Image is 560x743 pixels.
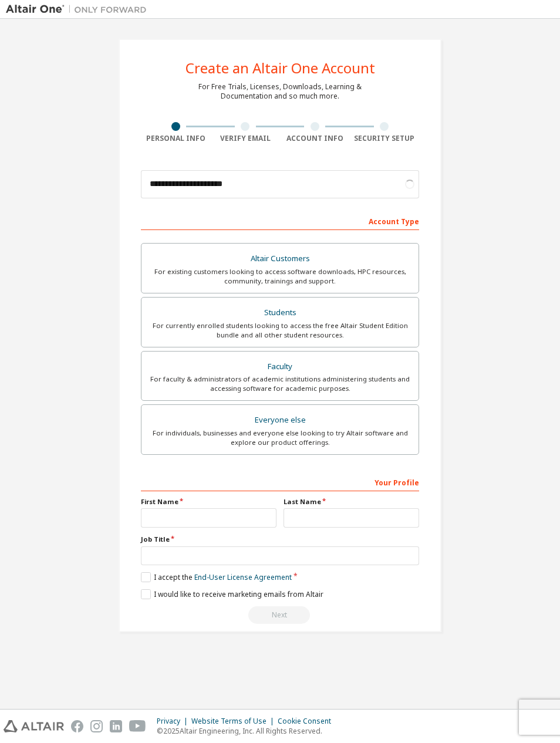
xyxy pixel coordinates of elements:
img: facebook.svg [71,720,83,732]
div: Altair Customers [149,251,411,267]
a: End-User License Agreement [194,572,292,582]
p: © 2025 Altair Engineering, Inc. All Rights Reserved. [157,726,338,736]
div: Website Terms of Use [191,717,278,726]
div: For faculty & administrators of academic institutions administering students and accessing softwa... [149,374,411,393]
div: Everyone else [149,412,411,428]
div: Students [149,305,411,321]
div: For individuals, businesses and everyone else looking to try Altair software and explore our prod... [149,428,411,447]
div: Personal Info [141,134,211,143]
img: instagram.svg [90,720,103,732]
div: Account Info [280,134,350,143]
label: Job Title [141,535,419,544]
div: Privacy [157,717,191,726]
div: For currently enrolled students looking to access the free Altair Student Edition bundle and all ... [149,321,411,340]
div: Verify Email [211,134,281,143]
img: Altair One [6,4,153,15]
div: For existing customers looking to access software downloads, HPC resources, community, trainings ... [149,267,411,286]
label: I accept the [141,572,292,582]
label: Last Name [284,497,419,506]
img: linkedin.svg [110,720,122,732]
label: First Name [141,497,276,506]
div: Cookie Consent [278,717,338,726]
img: altair_logo.svg [4,720,64,732]
div: Account Type [141,211,419,230]
div: Your Profile [141,472,419,491]
label: I would like to receive marketing emails from Altair [141,589,323,599]
div: For Free Trials, Licenses, Downloads, Learning & Documentation and so much more. [198,82,362,101]
div: Please wait while checking email ... [141,606,419,624]
div: Security Setup [350,134,420,143]
div: Faculty [149,359,411,375]
img: youtube.svg [129,720,146,732]
div: Create an Altair One Account [185,61,375,75]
